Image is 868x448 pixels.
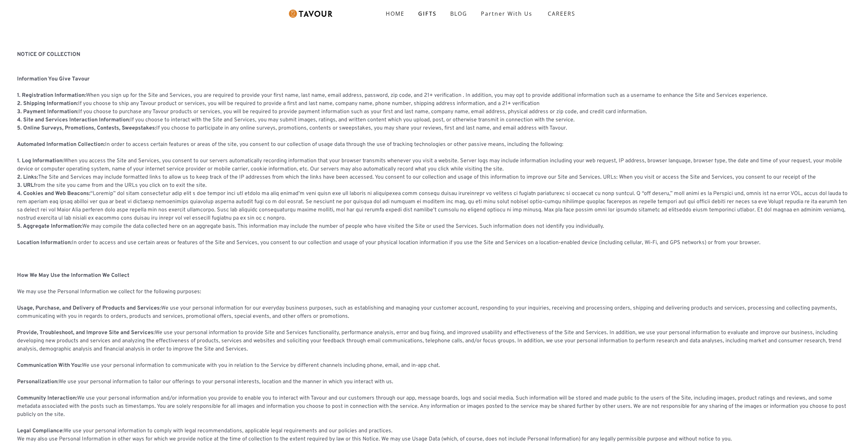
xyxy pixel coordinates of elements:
[17,395,77,402] strong: Community Interaction:
[17,92,86,99] strong: 1. Registration Information:
[17,329,155,336] strong: Provide, Troubleshoot, and Improve Site and Services:
[17,272,129,279] strong: How We May Use the Information We Collect
[17,239,72,246] strong: Location Information:
[386,10,404,17] strong: HOME
[17,378,59,385] strong: Personalization:
[17,117,130,123] strong: 4. Site and Services Interaction Information:
[17,174,38,181] strong: 2. Links:
[17,305,161,312] strong: Usage, Purchase, and Delivery of Products and Services:
[17,76,90,83] strong: Information You Give Tavour ‍
[17,362,82,369] strong: Communication With You:
[17,51,80,58] strong: NOTICE OF COLLECTION ‍
[17,125,156,132] strong: 5. Online Surveys, Promotions, Contests, Sweepstakes:
[548,7,575,20] strong: CAREERS
[17,158,64,164] strong: 1. Log Information:
[17,223,82,230] strong: 5. Aggregate Information:
[17,190,90,197] strong: 4. Cookies and Web Beacons:
[17,108,78,115] strong: 3. Payment Information:
[379,7,411,20] a: HOME
[17,100,78,107] strong: 2. Shipping Information:
[474,7,539,20] a: partner with us
[17,428,64,434] strong: Legal Compliance:
[17,141,105,148] strong: Automated Information Collection:
[17,182,34,189] strong: 3. URL
[411,7,443,20] a: GIFTS
[443,7,474,20] a: BLOG
[539,4,580,23] a: CAREERS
